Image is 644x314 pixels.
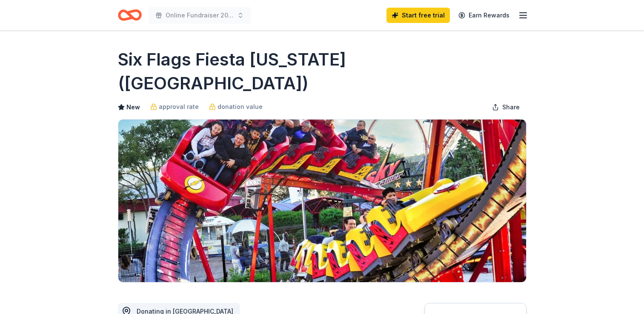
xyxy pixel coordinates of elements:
[118,5,142,25] a: Home
[485,99,527,116] button: Share
[209,102,263,112] a: donation value
[386,8,450,23] a: Start free trial
[150,102,199,112] a: approval rate
[159,102,199,112] span: approval rate
[502,102,520,112] span: Share
[126,102,140,112] span: New
[149,7,251,24] button: Online Fundraiser 2026
[118,120,526,282] img: Image for Six Flags Fiesta Texas (San Antonio)
[453,8,515,23] a: Earn Rewards
[218,102,263,112] span: donation value
[166,10,234,20] span: Online Fundraiser 2026
[118,48,527,95] h1: Six Flags Fiesta [US_STATE] ([GEOGRAPHIC_DATA])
